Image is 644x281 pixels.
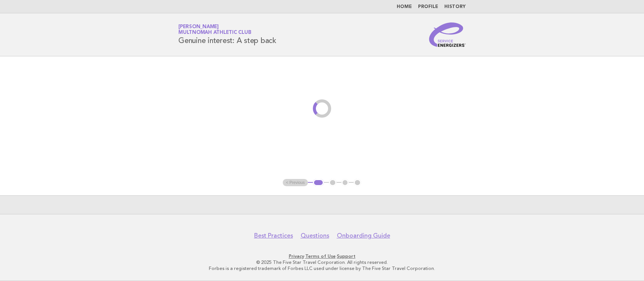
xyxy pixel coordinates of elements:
img: Service Energizers [429,22,466,47]
a: Best Practices [254,232,293,239]
a: History [444,5,466,9]
a: [PERSON_NAME]Multnomah Athletic Club [178,24,251,35]
p: © 2025 The Five Star Travel Corporation. All rights reserved. [89,259,555,265]
a: Home [397,5,412,9]
h1: Genuine interest: A step back [178,25,276,45]
a: Privacy [289,254,304,259]
a: Onboarding Guide [337,232,390,239]
a: Terms of Use [305,254,336,259]
p: Forbes is a registered trademark of Forbes LLC used under license by The Five Star Travel Corpora... [89,265,555,271]
a: Profile [418,5,438,9]
span: Multnomah Athletic Club [178,30,251,35]
a: Questions [301,232,329,239]
p: · · [89,253,555,259]
a: Support [337,254,356,259]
